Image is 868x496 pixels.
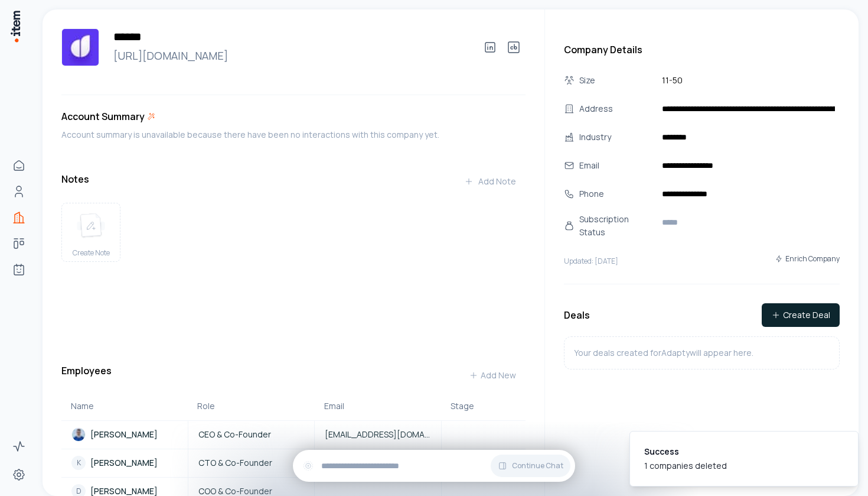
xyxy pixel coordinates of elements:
[455,170,526,193] button: Add Note
[109,47,469,64] a: [URL][DOMAIN_NAME]
[579,102,655,115] div: Address
[189,429,314,440] a: CEO & Co-Founder
[7,206,31,229] a: Companies
[7,435,31,458] a: Activity
[198,457,272,469] span: CTO & Co-Founder
[61,364,112,387] h3: Employees
[71,456,86,470] div: K
[62,427,187,442] a: Vitaly Davydov[PERSON_NAME]
[491,455,570,477] button: Continue Chat
[324,400,432,412] div: Email
[512,461,563,471] span: Continue Chat
[7,463,31,487] a: Settings
[61,203,120,262] button: create noteCreate Note
[62,456,187,470] a: K[PERSON_NAME]
[90,429,158,440] p: [PERSON_NAME]
[775,248,840,270] button: Enrich Company
[7,232,31,255] a: Deals
[315,429,440,440] a: [EMAIL_ADDRESS][DOMAIN_NAME]
[7,180,31,203] a: People
[7,154,31,177] a: Home
[61,128,526,141] div: Account summary is unavailable because there have been no interactions with this company yet.
[579,159,655,172] div: Email
[451,400,516,412] div: Stage
[579,74,655,87] div: Size
[61,28,99,66] img: Adapty
[464,176,516,187] div: Add Note
[189,457,314,469] a: CTO & Co-Founder
[579,131,655,144] div: Industry
[579,187,655,200] div: Phone
[762,303,840,327] button: Create Deal
[9,9,21,43] img: Item Brain Logo
[564,43,840,57] h3: Company Details
[564,308,590,322] h3: Deals
[7,258,31,281] a: Agents
[77,213,105,239] img: create note
[325,429,430,440] span: [EMAIL_ADDRESS][DOMAIN_NAME]
[71,400,178,412] div: Name
[644,446,727,458] div: Success
[197,400,305,412] div: Role
[90,457,158,469] p: [PERSON_NAME]
[574,346,753,359] p: Your deals created for Adapty will appear here.
[459,364,526,387] button: Add New
[293,450,575,482] div: Continue Chat
[61,172,89,186] h3: Notes
[73,248,110,258] span: Create Note
[61,109,145,124] h3: Account Summary
[579,213,655,239] div: Subscription Status
[198,429,271,440] span: CEO & Co-Founder
[564,257,618,266] p: Updated: [DATE]
[71,427,86,442] img: Vitaly Davydov
[644,460,727,472] div: 1 companies deleted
